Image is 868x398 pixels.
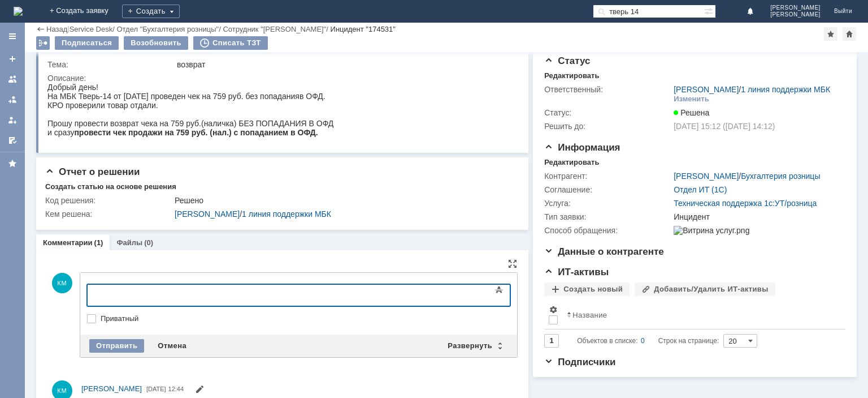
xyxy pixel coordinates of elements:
[544,108,671,117] div: Статус:
[674,122,775,131] span: [DATE] 15:12 ([DATE] 14:12)
[544,158,599,167] div: Редактировать
[67,24,69,33] div: |
[641,334,645,348] div: 0
[70,25,113,33] a: Service Desk
[544,199,671,208] div: Услуга:
[195,386,204,395] span: Редактировать
[122,5,180,18] div: Создать
[27,45,270,54] strong: провести чек продажи на 759 руб. (нал.) с попаданием в ОФД.
[70,25,117,33] div: /
[704,5,715,16] span: Расширенный поиск
[577,334,719,348] i: Строк на странице:
[544,226,671,235] div: Способ обращения:
[175,209,513,219] div: /
[144,238,153,247] div: (0)
[81,384,142,393] span: [PERSON_NAME]
[116,238,142,247] a: Файлы
[45,166,140,177] span: Отчет о решении
[674,172,739,181] a: [PERSON_NAME]
[770,11,821,18] span: [PERSON_NAME]
[674,85,830,94] div: /
[223,25,326,33] a: Сотрудник "[PERSON_NAME]"
[3,131,21,149] a: Мои согласования
[242,209,331,219] a: 1 линия поддержки МБК
[572,311,607,319] div: Название
[508,259,517,268] div: На всю страницу
[94,238,103,247] div: (1)
[47,74,515,83] div: Описание:
[43,238,93,247] a: Комментарии
[741,172,820,181] a: Бухгалтерия розницы
[146,386,166,392] span: [DATE]
[770,5,821,11] span: [PERSON_NAME]
[577,337,637,345] span: Объектов в списке:
[45,196,172,205] div: Код решения:
[116,25,223,33] div: /
[544,212,671,221] div: Тип заявки:
[168,386,184,392] span: 12:44
[3,91,21,109] a: Заявки в моей ответственности
[175,196,513,205] div: Решено
[674,172,820,181] div: /
[544,357,615,367] span: Подписчики
[544,71,599,80] div: Редактировать
[544,142,620,153] span: Информация
[45,209,172,219] div: Кем решена:
[674,212,840,221] div: Инцидент
[544,172,671,181] div: Контрагент:
[116,25,219,33] a: Отдел "Бухгалтерия розницы"
[674,108,709,117] span: Решена
[3,70,21,88] a: Заявки на командах
[52,273,72,293] span: КМ
[674,85,739,94] a: [PERSON_NAME]
[81,383,142,395] a: [PERSON_NAME]
[674,226,749,235] img: Витрина услуг.png
[492,283,506,297] span: Показать панель инструментов
[14,7,23,16] a: Перейти на домашнюю страницу
[177,60,513,69] div: возврат
[741,85,830,94] a: 1 линия поддержки МБК
[674,185,727,194] a: Отдел ИТ (1С)
[46,25,67,33] a: Назад
[549,305,558,314] span: Настройки
[14,7,23,16] img: logo
[45,182,176,191] div: Создать статью на основе решения
[36,36,50,50] div: Работа с массовостью
[544,122,671,131] div: Решить до:
[824,27,837,41] div: Добавить в избранное
[101,314,508,323] label: Приватный
[3,111,21,129] a: Мои заявки
[544,85,671,94] div: Ответственный:
[223,25,330,33] div: /
[544,267,609,277] span: ИТ-активы
[544,55,590,66] span: Статус
[674,95,709,104] div: Изменить
[331,25,396,33] div: Инцидент "174531"
[47,60,175,69] div: Тема:
[3,50,21,68] a: Создать заявку
[544,246,664,257] span: Данные о контрагенте
[674,199,817,208] a: Техническая поддержка 1с:УТ/розница
[544,185,671,194] div: Соглашение:
[562,301,836,329] th: Название
[175,209,240,219] a: [PERSON_NAME]
[843,27,856,41] div: Сделать домашней страницей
